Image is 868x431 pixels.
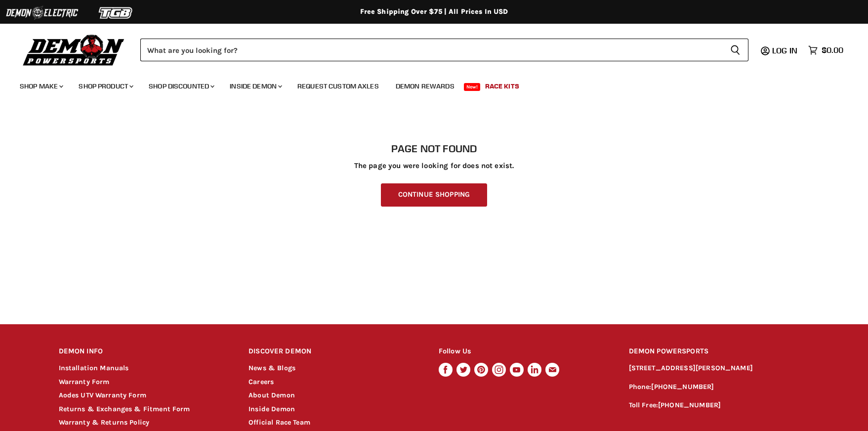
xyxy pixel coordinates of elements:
[39,7,829,16] div: Free Shipping Over $75 | All Prices In USD
[629,400,810,411] p: Toll Free:
[59,391,146,399] a: Aodes UTV Warranty Form
[651,383,714,391] a: [PHONE_NUMBER]
[464,83,481,91] span: New!
[822,45,843,55] span: $0.00
[59,405,190,413] a: Returns & Exchanges & Fitment Form
[5,3,79,22] img: Demon Electric Logo 2
[439,340,610,363] h2: Follow Us
[248,364,295,372] a: News & Blogs
[59,340,230,363] h2: DEMON INFO
[381,183,487,207] a: Continue Shopping
[768,46,803,55] a: Log in
[141,76,220,96] a: Shop Discounted
[79,3,153,22] img: TGB Logo 2
[722,39,748,61] button: Search
[658,401,721,409] a: [PHONE_NUMBER]
[248,340,420,363] h2: DISCOVER DEMON
[290,76,386,96] a: Request Custom Axles
[59,364,129,372] a: Installation Manuals
[388,76,462,96] a: Demon Rewards
[59,418,150,427] a: Warranty & Returns Policy
[140,39,722,61] input: Search
[248,378,274,386] a: Careers
[59,143,810,155] h1: Page not found
[248,405,295,413] a: Inside Demon
[140,39,748,61] form: Product
[478,76,527,96] a: Race Kits
[629,340,810,363] h2: DEMON POWERSPORTS
[222,76,288,96] a: Inside Demon
[59,162,810,170] p: The page you were looking for does not exist.
[59,378,110,386] a: Warranty Form
[803,43,848,57] a: $0.00
[20,32,128,67] img: Demon Powersports
[629,363,810,374] p: [STREET_ADDRESS][PERSON_NAME]
[629,382,810,393] p: Phone:
[12,72,841,96] ul: Main menu
[71,76,139,96] a: Shop Product
[772,45,797,55] span: Log in
[248,418,310,427] a: Official Race Team
[12,76,69,96] a: Shop Make
[248,391,295,399] a: About Demon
